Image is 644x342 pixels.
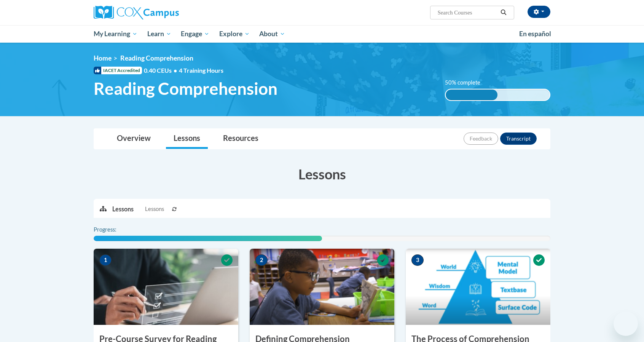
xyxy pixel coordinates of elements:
[181,29,209,38] span: Engage
[176,25,214,43] a: Engage
[179,67,223,74] span: 4 Training Hours
[255,25,290,43] a: About
[94,6,238,19] a: Cox Campus
[500,133,537,145] button: Transcript
[144,66,179,75] span: 0.40 CEUs
[82,25,562,43] div: Main menu
[174,67,177,74] span: •
[519,30,551,38] span: En español
[614,312,638,336] iframe: Button to launch messaging window
[94,165,550,184] h3: Lessons
[94,29,137,38] span: My Learning
[147,29,171,38] span: Learn
[166,129,208,149] a: Lessons
[94,67,142,74] span: IACET Accredited
[219,29,250,38] span: Explore
[514,26,556,42] a: En español
[109,129,158,149] a: Overview
[94,78,277,99] span: Reading Comprehension
[464,133,498,145] button: Feedback
[94,6,179,19] img: Cox Campus
[498,8,509,17] button: Search
[411,254,424,266] span: 3
[145,205,164,213] span: Lessons
[89,25,142,43] a: My Learning
[250,249,394,325] img: Course Image
[214,25,255,43] a: Explore
[445,78,489,87] label: 50% complete
[406,249,550,325] img: Course Image
[437,8,498,17] input: Search Courses
[99,254,112,266] span: 1
[446,89,498,100] div: 50% complete
[94,54,112,62] a: Home
[255,254,268,266] span: 2
[528,6,550,18] button: Account Settings
[94,249,238,325] img: Course Image
[259,29,285,38] span: About
[94,225,137,234] label: Progress:
[120,54,193,62] span: Reading Comprehension
[215,129,266,149] a: Resources
[112,205,134,213] p: Lessons
[142,25,176,43] a: Learn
